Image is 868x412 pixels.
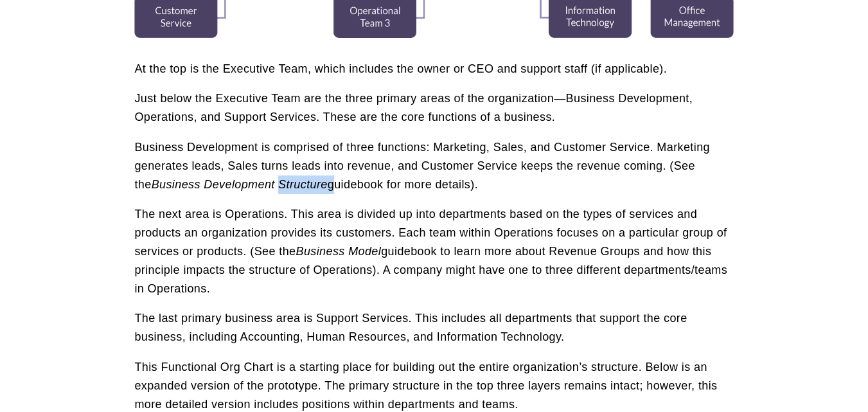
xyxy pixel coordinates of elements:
[152,178,328,191] em: Business Development Structure
[134,309,733,346] p: The last primary business area is Support Services. This includes all departments that support th...
[134,205,733,298] p: The next area is Operations. This area is divided up into departments based on the types of servi...
[134,60,733,78] p: At the top is the Executive Team, which includes the owner or CEO and support staff (if applicable).
[134,89,733,127] p: Just below the Executive Team are the three primary areas of the organization—Business Developmen...
[134,138,733,193] p: Business Development is comprised of three functions: Marketing, Sales, and Customer Service. Mar...
[296,245,382,258] em: Business Model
